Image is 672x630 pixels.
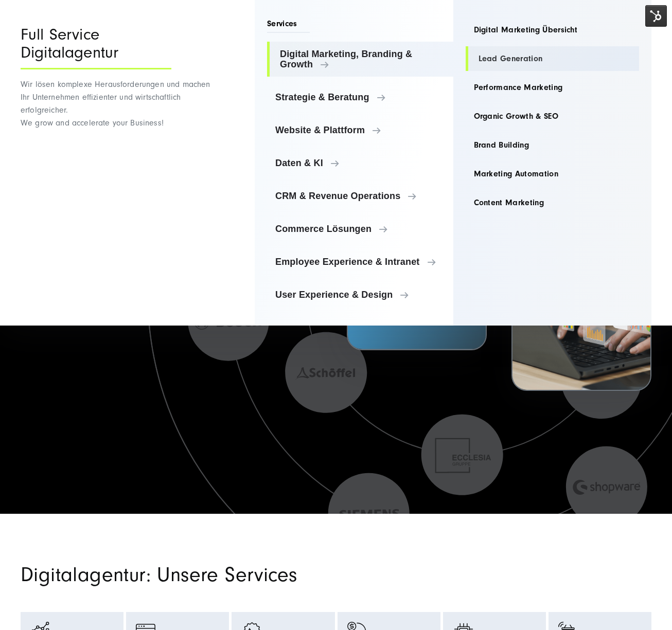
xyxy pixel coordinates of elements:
a: Website & Plattform [267,118,453,142]
div: Full Service Digitalagentur [21,26,171,69]
span: Commerce Lösungen [275,224,445,234]
a: Daten & KI [267,151,453,175]
a: Lead Generation [466,46,640,71]
span: Strategie & Beratung [275,92,445,102]
a: Marketing Automation [466,161,640,186]
a: Brand Building [466,133,640,157]
span: Wir lösen komplexe Herausforderungen und machen Ihr Unternehmen effizienter und wirtschaftlich er... [21,80,210,128]
span: Employee Experience & Intranet [275,257,445,267]
h2: Digitalagentur: Unsere Services [21,565,509,585]
a: Organic Growth & SEO [466,104,640,129]
a: Performance Marketing [466,75,640,100]
span: CRM & Revenue Operations [275,191,445,201]
span: Daten & KI [275,158,445,168]
a: Digital Marketing, Branding & Growth [267,42,453,77]
a: User Experience & Design [267,282,453,307]
a: CRM & Revenue Operations [267,184,453,208]
a: Content Marketing [466,190,640,215]
a: Strategie & Beratung [267,85,453,110]
img: HubSpot Tools-Menüschalter [645,5,667,27]
span: Digital Marketing, Branding & Growth [280,49,445,69]
span: User Experience & Design [275,290,445,300]
span: Website & Plattform [275,125,445,135]
span: Services [267,18,310,33]
a: Commerce Lösungen [267,217,453,241]
a: Employee Experience & Intranet [267,249,453,274]
a: Digital Marketing Übersicht [466,17,640,42]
